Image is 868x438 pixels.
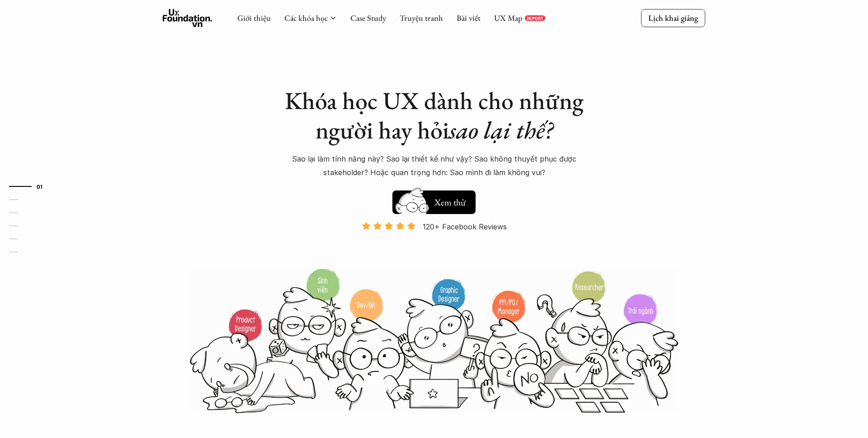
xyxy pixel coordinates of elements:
a: UX Map [494,13,523,23]
a: Lịch khai giảng [641,9,705,27]
strong: 01 [37,183,43,189]
a: 120+ Facebook Reviews [354,221,514,267]
h1: Khóa học UX dành cho những người hay hỏi [276,86,592,145]
a: Truyện tranh [400,13,443,23]
a: Các khóa học [284,13,328,23]
p: Lịch khai giảng [648,13,698,23]
a: 01 [9,181,52,192]
a: Xem thử [392,186,476,214]
em: sao lại thế? [449,114,553,146]
h5: Xem thử [433,196,467,209]
a: Bài viết [457,13,481,23]
a: Case Study [350,13,386,23]
p: 120+ Facebook Reviews [423,220,507,233]
p: REPORT [527,15,543,21]
p: Sao lại làm tính năng này? Sao lại thiết kế như vậy? Sao không thuyết phục được stakeholder? Hoặc... [276,152,592,180]
a: Giới thiệu [237,13,271,23]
